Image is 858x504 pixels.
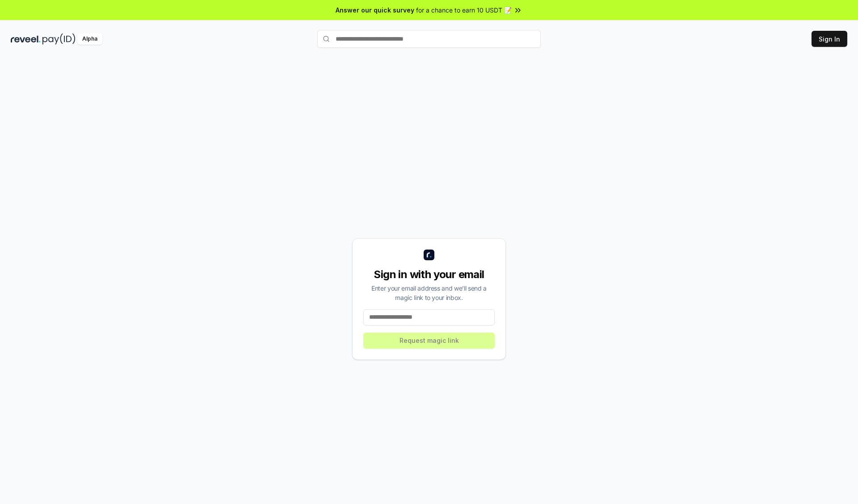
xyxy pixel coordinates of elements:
button: Sign In [812,31,847,47]
div: Alpha [77,33,102,45]
img: pay_id [42,33,76,45]
div: Enter your email address and we’ll send a magic link to your inbox. [363,283,495,302]
img: reveel_dark [11,33,41,45]
span: for a chance to earn 10 USDT 📝 [416,5,512,15]
span: Answer our quick survey [336,5,414,15]
img: logo_small [424,250,434,260]
div: Sign in with your email [363,267,495,282]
